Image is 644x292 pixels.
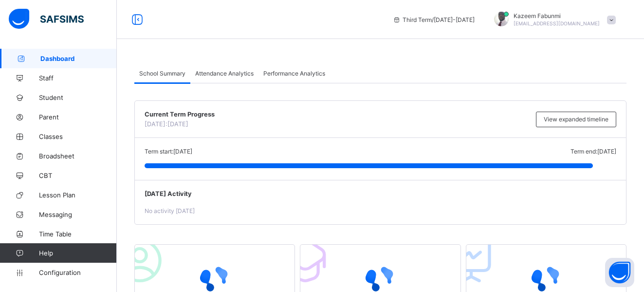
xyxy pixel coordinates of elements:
span: [DATE] Activity [145,190,616,197]
span: Attendance Analytics [195,70,254,77]
span: Performance Analytics [263,70,325,77]
span: School Summary [139,70,185,77]
span: Configuration [39,269,116,276]
span: [EMAIL_ADDRESS][DOMAIN_NAME] [514,20,600,26]
span: CBT [39,172,117,179]
span: No activity [DATE] [145,207,195,214]
span: Student [39,94,117,101]
span: Current Term Progress [145,111,531,118]
span: Classes [39,133,117,140]
span: Staff [39,74,117,82]
span: Kazeem Fabunmi [514,12,600,19]
span: session/term information [393,16,475,23]
img: safsims [9,9,84,29]
span: Term end: [DATE] [570,148,616,155]
div: KazeemFabunmi [484,12,621,28]
span: Time Table [39,230,117,238]
span: Broadsheet [39,152,117,160]
span: Term start: [DATE] [145,148,192,155]
span: Help [39,249,116,257]
button: Open asap [605,258,634,287]
span: Parent [39,113,117,121]
span: Lesson Plan [39,191,117,199]
span: Dashboard [40,55,117,62]
span: [DATE]: [DATE] [145,120,188,128]
span: View expanded timeline [544,116,608,123]
span: Messaging [39,211,117,218]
